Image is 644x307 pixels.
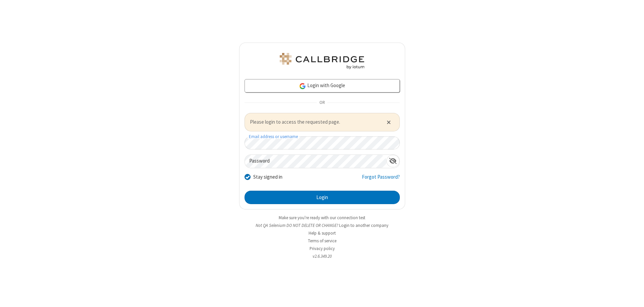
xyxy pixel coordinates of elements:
[245,136,400,149] input: Email address or username
[386,155,399,167] div: Show password
[239,253,405,259] li: v2.6.349.20
[383,117,394,127] button: Close alert
[245,79,400,93] a: Login with Google
[308,238,336,244] a: Terms of service
[339,222,388,229] button: Login to another company
[310,246,335,251] a: Privacy policy
[279,215,365,221] a: Make sure you're ready with our connection test
[362,173,400,186] a: Forgot Password?
[253,173,282,181] label: Stay signed in
[245,155,386,168] input: Password
[278,53,366,69] img: QA Selenium DO NOT DELETE OR CHANGE
[239,222,405,229] li: Not QA Selenium DO NOT DELETE OR CHANGE?
[309,230,336,236] a: Help & support
[250,118,378,126] span: Please login to access the requested page.
[299,82,306,90] img: google-icon.png
[245,191,400,204] button: Login
[317,98,327,108] span: OR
